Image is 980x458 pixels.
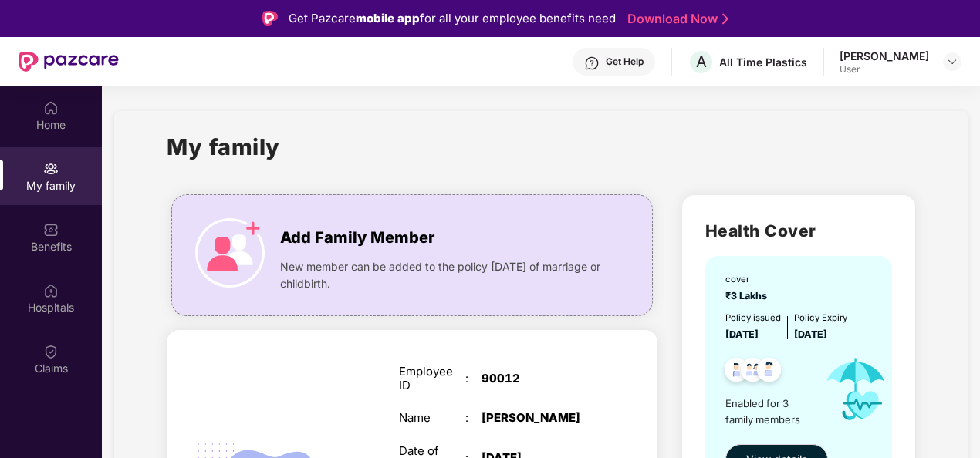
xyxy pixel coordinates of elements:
[399,411,465,425] div: Name
[280,226,434,250] span: Add Family Member
[43,161,59,177] img: svg+xml;base64,PHN2ZyB3aWR0aD0iMjAiIGhlaWdodD0iMjAiIHZpZXdCb3g9IjAgMCAyMCAyMCIgZmlsbD0ibm9uZSIgeG...
[482,411,597,425] div: [PERSON_NAME]
[840,49,929,63] div: [PERSON_NAME]
[719,55,807,69] div: All Time Plastics
[43,100,59,116] img: svg+xml;base64,PHN2ZyBpZD0iSG9tZSIgeG1sbnM9Imh0dHA6Ly93d3cudzMub3JnLzIwMDAvc3ZnIiB3aWR0aD0iMjAiIG...
[606,56,644,68] div: Get Help
[734,353,772,391] img: svg+xml;base64,PHN2ZyB4bWxucz0iaHR0cDovL3d3dy53My5vcmcvMjAwMC9zdmciIHdpZHRoPSI0OC45MTUiIGhlaWdodD...
[627,11,724,27] a: Download Now
[167,130,280,164] h1: My family
[725,273,772,287] div: cover
[794,312,847,325] div: Policy Expiry
[482,372,597,386] div: 90012
[465,372,482,386] div: :
[43,222,59,237] img: svg+xml;base64,PHN2ZyBpZD0iQmVuZWZpdHMiIHhtbG5zPSJodHRwOi8vd3d3LnczLm9yZy8yMDAwL3N2ZyIgd2lkdGg9Ij...
[19,52,119,72] img: New Pazcare Logo
[750,353,788,391] img: svg+xml;base64,PHN2ZyB4bWxucz0iaHR0cDovL3d3dy53My5vcmcvMjAwMC9zdmciIHdpZHRoPSI0OC45NDMiIGhlaWdodD...
[725,328,759,340] span: [DATE]
[718,353,755,391] img: svg+xml;base64,PHN2ZyB4bWxucz0iaHR0cDovL3d3dy53My5vcmcvMjAwMC9zdmciIHdpZHRoPSI0OC45NDMiIGhlaWdodD...
[584,56,600,71] img: svg+xml;base64,PHN2ZyBpZD0iSGVscC0zMngzMiIgeG1sbnM9Imh0dHA6Ly93d3cudzMub3JnLzIwMDAvc3ZnIiB3aWR0aD...
[725,396,813,427] span: Enabled for 3 family members
[43,344,59,359] img: svg+xml;base64,PHN2ZyBpZD0iQ2xhaW0iIHhtbG5zPSJodHRwOi8vd3d3LnczLm9yZy8yMDAwL3N2ZyIgd2lkdGg9IjIwIi...
[696,52,707,71] span: A
[725,312,781,325] div: Policy issued
[399,365,465,392] div: Employee ID
[465,411,482,425] div: :
[43,283,59,298] img: svg+xml;base64,PHN2ZyBpZD0iSG9zcGl0YWxzIiB4bWxucz0iaHR0cDovL3d3dy53My5vcmcvMjAwMC9zdmciIHdpZHRoPS...
[794,328,827,340] span: [DATE]
[280,258,605,292] span: New member can be added to the policy [DATE] of marriage or childbirth.
[813,342,899,436] img: icon
[356,11,420,25] strong: mobile app
[705,218,892,244] h2: Health Cover
[289,9,616,28] div: Get Pazcare for all your employee benefits need
[725,290,772,301] span: ₹3 Lakhs
[722,11,728,27] img: Stroke
[262,11,278,26] img: Logo
[840,63,929,76] div: User
[195,218,265,288] img: icon
[946,56,958,68] img: svg+xml;base64,PHN2ZyBpZD0iRHJvcGRvd24tMzJ4MzIiIHhtbG5zPSJodHRwOi8vd3d3LnczLm9yZy8yMDAwL3N2ZyIgd2...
